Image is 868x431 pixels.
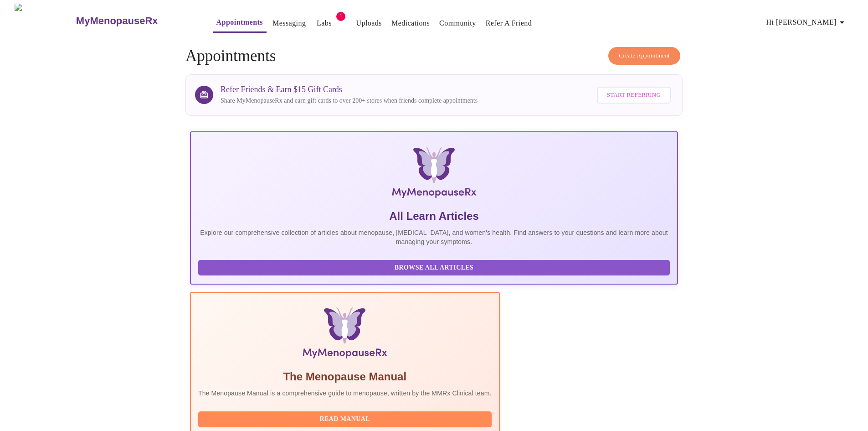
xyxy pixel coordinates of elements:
a: Refer a Friend [486,17,532,30]
button: Create Appointment [608,47,680,65]
button: Labs [309,14,339,32]
span: Browse All Articles [207,262,661,274]
h5: The Menopause Manual [198,369,492,384]
img: MyMenopauseRx Logo [272,147,596,202]
img: Menopause Manual [245,307,445,362]
span: 1 [336,12,345,21]
p: The Menopause Manual is a comprehensive guide to menopause, written by the MMRx Clinical team. [198,389,492,398]
img: MyMenopauseRx Logo [15,4,75,38]
button: Refer a Friend [482,14,536,32]
p: Explore our comprehensive collection of articles about menopause, [MEDICAL_DATA], and women's hea... [198,228,670,246]
span: Read Manual [207,414,483,425]
a: Messaging [272,17,306,30]
a: Uploads [356,17,382,30]
span: Start Referring [607,90,661,100]
a: Start Referring [595,82,673,108]
button: Uploads [352,14,385,32]
h3: Refer Friends & Earn $15 Gift Cards [221,85,478,94]
button: Hi [PERSON_NAME] [763,13,851,31]
h3: MyMenopauseRx [76,15,158,27]
a: Read Manual [198,415,494,422]
p: Share MyMenopauseRx and earn gift cards to over 200+ stores when friends complete appointments [221,96,478,105]
a: Browse All Articles [198,263,672,271]
button: Start Referring [597,87,671,104]
span: Hi [PERSON_NAME] [766,16,847,29]
a: Appointments [216,16,263,29]
button: Messaging [269,14,309,32]
h5: All Learn Articles [198,209,670,223]
button: Community [436,14,480,32]
a: MyMenopauseRx [75,5,194,37]
a: Community [439,17,476,30]
a: Labs [317,17,332,30]
button: Read Manual [198,411,492,427]
span: Create Appointment [619,51,670,61]
a: Medications [391,17,430,30]
button: Medications [388,14,433,32]
h4: Appointments [185,47,683,65]
button: Appointments [213,13,267,33]
button: Browse All Articles [198,260,670,276]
